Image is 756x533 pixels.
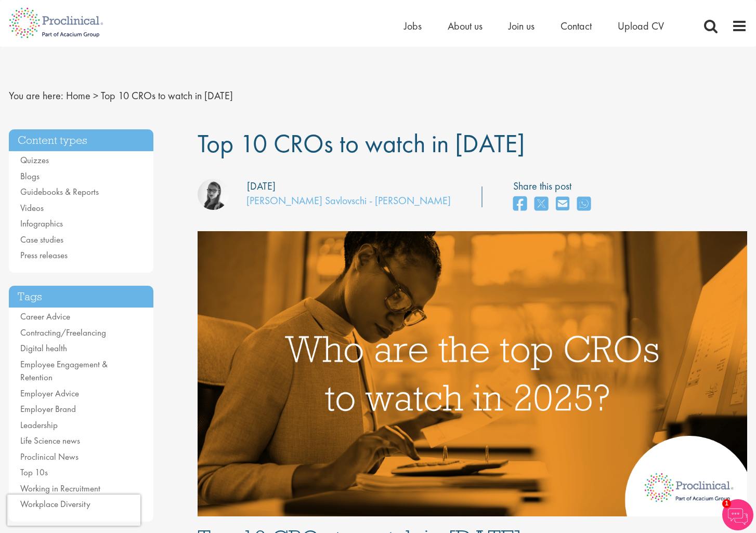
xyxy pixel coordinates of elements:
[20,186,99,197] a: Guidebooks & Reports
[722,499,731,508] span: 1
[9,286,153,308] h3: Tags
[404,19,422,33] a: Jobs
[20,249,68,261] a: Press releases
[577,193,591,216] a: share on whats app
[9,89,63,102] span: You are here:
[93,89,98,102] span: >
[20,451,79,462] a: Proclinical News
[513,179,596,194] label: Share this post
[7,495,140,526] iframe: reCAPTCHA
[20,388,79,399] a: Employer Advice
[20,435,80,446] a: Life Science news
[722,499,753,530] img: Chatbot
[20,483,100,494] a: Working in Recruitment
[20,358,108,383] a: Employee Engagement & Retention
[20,467,48,478] a: Top 10s
[9,129,153,152] h3: Content types
[556,193,569,216] a: share on email
[20,342,67,354] a: Digital health
[20,419,58,431] a: Leadership
[20,403,76,415] a: Employer Brand
[561,19,592,33] a: Contact
[20,202,44,214] a: Videos
[246,194,451,207] a: [PERSON_NAME] Savlovschi - [PERSON_NAME]
[448,19,483,33] a: About us
[535,193,548,216] a: share on twitter
[618,19,664,33] a: Upload CV
[198,231,748,516] img: Top 10 CROs 2025| Proclinical
[101,89,233,102] span: Top 10 CROs to watch in [DATE]
[509,19,535,33] a: Join us
[66,89,90,102] a: breadcrumb link
[198,179,229,210] img: Theodora Savlovschi - Wicks
[20,154,49,166] a: Quizzes
[247,179,276,194] div: [DATE]
[20,311,70,322] a: Career Advice
[20,218,63,229] a: Infographics
[513,193,527,216] a: share on facebook
[20,170,40,182] a: Blogs
[20,234,63,245] a: Case studies
[198,127,525,160] span: Top 10 CROs to watch in [DATE]
[20,327,106,338] a: Contracting/Freelancing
